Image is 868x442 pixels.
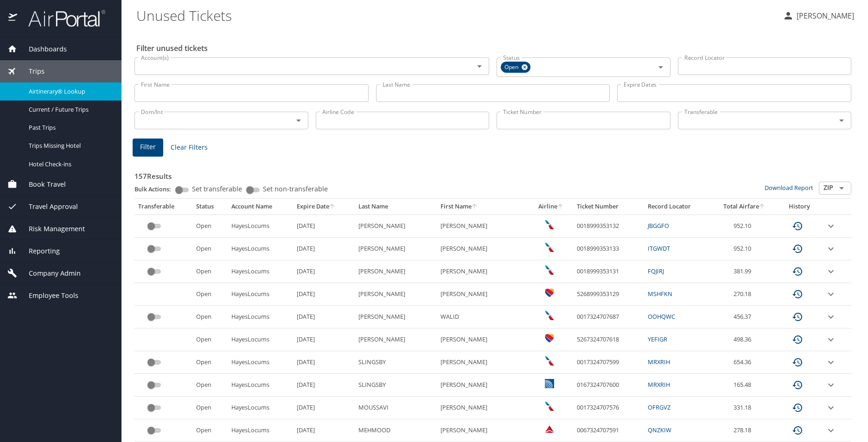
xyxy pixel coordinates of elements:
button: Open [473,60,486,73]
button: expand row [825,425,836,436]
button: Open [654,61,667,74]
a: QNZKIW [648,426,671,434]
td: HayesLocums [228,260,293,283]
span: Set non-transferable [263,186,328,192]
td: WALID [437,306,530,328]
td: SLINGSBY [355,374,437,397]
span: Trips Missing Hotel [29,141,110,150]
td: Open [192,260,228,283]
td: 498.36 [711,328,777,351]
td: 0017324707576 [573,397,644,419]
th: First Name [437,199,530,215]
td: [PERSON_NAME] [437,283,530,306]
span: Trips [17,66,45,76]
td: [PERSON_NAME] [355,238,437,260]
img: icon-airportal.png [8,9,18,27]
td: 0167324707600 [573,374,644,397]
td: 165.48 [711,374,777,397]
p: [PERSON_NAME] [794,10,854,21]
th: History [777,199,822,215]
td: Open [192,397,228,419]
td: [PERSON_NAME] [437,238,530,260]
td: Open [192,283,228,306]
td: 270.18 [711,283,777,306]
td: [PERSON_NAME] [437,328,530,351]
div: Transferable [138,202,189,211]
span: Reporting [17,246,60,256]
th: Airline [529,199,573,215]
button: expand row [825,243,836,254]
td: [DATE] [293,215,355,237]
button: expand row [825,402,836,413]
img: American Airlines [545,311,554,320]
td: 0018999353133 [573,238,644,260]
td: HayesLocums [228,306,293,328]
td: 456.37 [711,306,777,328]
th: Expire Date [293,199,355,215]
th: Last Name [355,199,437,215]
button: sort [329,204,336,210]
td: HayesLocums [228,215,293,237]
span: Travel Approval [17,202,78,212]
button: sort [759,204,766,210]
span: Filter [140,141,156,153]
a: ITGWDT [648,244,670,253]
td: 331.18 [711,397,777,419]
td: Open [192,238,228,260]
th: Ticket Number [573,199,644,215]
button: sort [557,204,564,210]
td: [DATE] [293,238,355,260]
td: [DATE] [293,419,355,442]
a: Download Report [765,183,813,192]
td: [DATE] [293,374,355,397]
img: Southwest Airlines [545,288,554,297]
td: MOUSSAVI [355,397,437,419]
td: [PERSON_NAME] [355,283,437,306]
button: Clear Filters [167,139,211,156]
span: Company Admin [17,268,81,278]
td: HayesLocums [228,419,293,442]
img: American Airlines [545,220,554,229]
td: Open [192,306,228,328]
th: Record Locator [644,199,711,215]
button: [PERSON_NAME] [779,7,858,24]
button: sort [472,204,478,210]
span: Open [501,63,524,72]
td: 0017324707599 [573,351,644,374]
td: [DATE] [293,397,355,419]
span: Dashboards [17,44,67,54]
span: Risk Management [17,224,85,234]
a: OFRGVZ [648,403,670,411]
button: expand row [825,379,836,391]
th: Account Name [228,199,293,215]
button: expand row [825,357,836,368]
a: MRXRIH [648,380,670,389]
h3: 157 Results [134,165,851,182]
img: American Airlines [545,356,554,366]
td: HayesLocums [228,238,293,260]
button: Filter [133,139,163,157]
td: MEHMOOD [355,419,437,442]
td: [DATE] [293,351,355,374]
td: 381.99 [711,260,777,283]
span: Past Trips [29,123,110,132]
td: [DATE] [293,306,355,328]
img: Delta Airlines [545,424,554,434]
a: YEFIGR [648,335,667,343]
button: Open [835,114,848,127]
td: HayesLocums [228,283,293,306]
td: 952.10 [711,238,777,260]
td: 0018999353132 [573,215,644,237]
td: 5268999353129 [573,283,644,306]
img: American Airlines [545,265,554,275]
td: 0018999353131 [573,260,644,283]
td: Open [192,419,228,442]
span: Employee Tools [17,290,78,301]
td: HayesLocums [228,328,293,351]
img: Southwest Airlines [545,334,554,343]
button: expand row [825,266,836,277]
a: OOHQWC [648,312,675,321]
td: [PERSON_NAME] [437,351,530,374]
td: Open [192,351,228,374]
span: Book Travel [17,179,66,189]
